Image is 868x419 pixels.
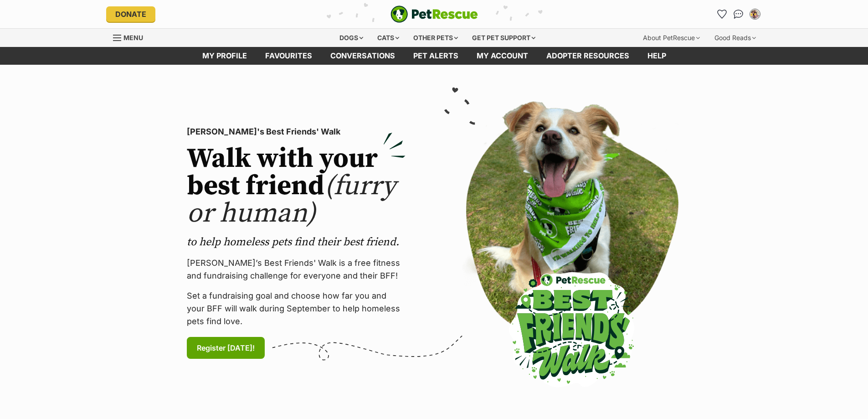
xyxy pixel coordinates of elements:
[187,290,406,328] p: Set a fundraising goal and choose how far you and your BFF will walk during September to help hom...
[537,47,638,65] a: Adopter resources
[106,6,155,22] a: Donate
[193,47,256,65] a: My profile
[187,169,396,231] span: (furry or human)
[371,29,406,47] div: Cats
[750,10,760,19] img: Maggie profile pic
[467,47,537,65] a: My account
[715,7,762,21] ul: Account quick links
[123,34,143,41] span: Menu
[321,47,404,65] a: conversations
[715,7,729,21] a: Favourites
[637,29,706,47] div: About PetRescue
[390,5,478,23] a: PetRescue
[256,47,321,65] a: Favourites
[187,235,406,249] p: to help homeless pets find their best friend.
[113,29,149,45] a: Menu
[333,29,370,47] div: Dogs
[404,47,467,65] a: Pet alerts
[187,125,406,138] p: [PERSON_NAME]'s Best Friends' Walk
[187,257,406,282] p: [PERSON_NAME]’s Best Friends' Walk is a free fitness and fundraising challenge for everyone and t...
[748,7,762,21] button: My account
[638,47,675,65] a: Help
[187,337,265,359] a: Register [DATE]!
[390,5,478,23] img: logo-e224e6f780fb5917bec1dbf3a21bbac754714ae5b6737aabdf751b685950b380.svg
[187,145,406,228] h2: Walk with your best friend
[466,29,542,47] div: Get pet support
[407,29,464,47] div: Other pets
[731,7,746,21] a: Conversations
[197,342,255,353] span: Register [DATE]!
[708,29,762,47] div: Good Reads
[734,10,743,19] img: chat-41dd97257d64d25036548639549fe6c8038ab92f7586957e7f3b1b290dea8141.svg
